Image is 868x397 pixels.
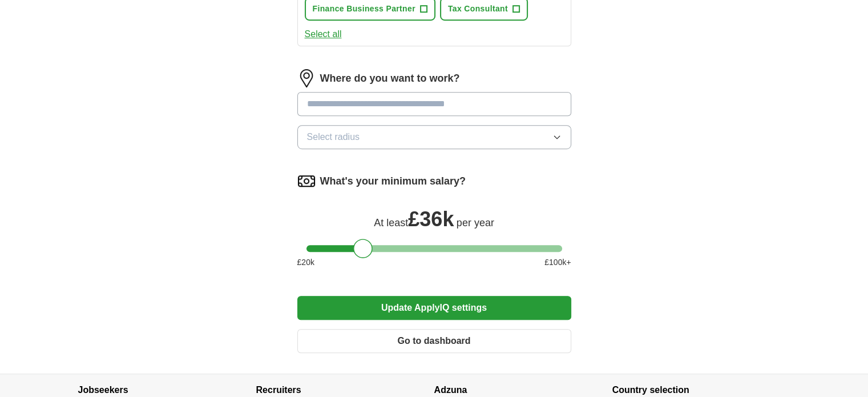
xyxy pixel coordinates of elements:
label: Where do you want to work? [320,71,460,86]
span: £ 100 k+ [544,256,571,268]
span: Select radius [307,130,360,144]
span: per year [457,217,494,228]
img: salary.png [297,172,316,190]
span: Finance Business Partner [313,3,415,15]
span: £ 36k [408,207,454,231]
img: location.png [297,69,316,87]
button: Select radius [297,125,571,149]
span: £ 20 k [297,256,314,268]
button: Go to dashboard [297,329,571,353]
button: Select all [305,27,342,41]
button: Update ApplyIQ settings [297,296,571,320]
span: Tax Consultant [448,3,508,15]
span: At least [374,217,408,228]
label: What's your minimum salary? [320,174,466,189]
